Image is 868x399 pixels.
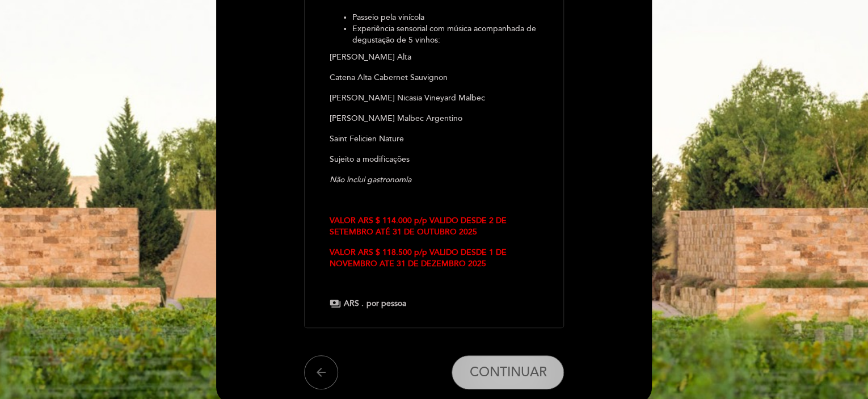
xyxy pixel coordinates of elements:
[330,113,538,124] p: [PERSON_NAME] Malbec Argentino
[366,298,406,309] span: por pessoa
[330,247,507,268] strong: VALOR ARS $ 118.500 p/p VALIDO DESDE 1 DE NOVEMBRO ATE 31 DE DEZEMBRO 2025
[330,52,538,63] p: [PERSON_NAME] Alta
[352,23,538,46] li: Experiência sensorial com música acompanhada de degustação de 5 vinhos:
[469,364,546,380] span: CONTINUAR
[314,366,328,379] i: arrow_back
[452,355,564,389] button: CONTINUAR
[330,93,538,104] p: [PERSON_NAME] Nicasia Vineyard Malbec
[330,133,538,145] p: Saint Felicien Nature
[330,298,341,309] span: payments
[352,12,538,23] li: Passeio pela vinícola
[344,298,364,309] span: ARS .
[330,154,538,165] p: Sujeito a modificações
[330,175,411,184] em: Não inclui gastronomia
[304,355,338,389] button: arrow_back
[330,216,507,237] strong: VALOR ARS $ 114.000 p/p VALIDO DESDE 2 DE SETEMBRO ATÉ 31 DE OUTUBRO 2025
[330,72,538,83] p: Catena Alta Cabernet Sauvignon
